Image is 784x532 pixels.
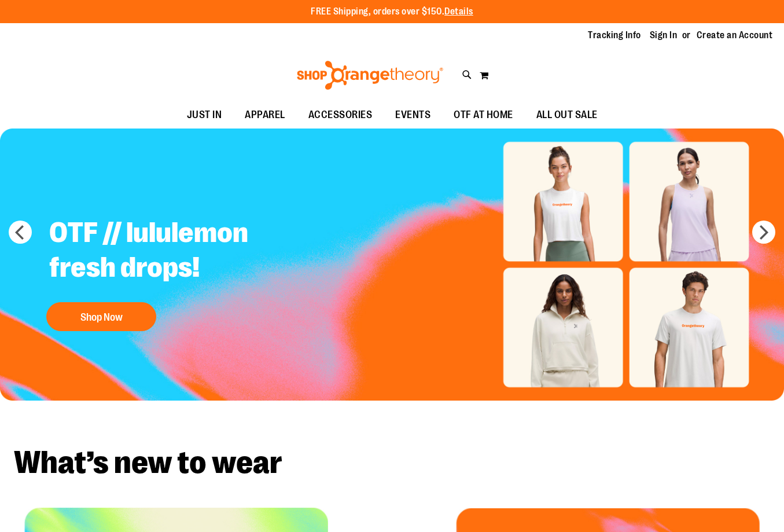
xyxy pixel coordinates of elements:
p: FREE Shipping, orders over $150. [311,5,473,19]
button: Shop Now [46,302,156,331]
span: ACCESSORIES [308,102,373,128]
img: Shop Orangetheory [295,61,445,90]
span: JUST IN [187,102,222,128]
span: APPAREL [245,102,285,128]
a: OTF // lululemon fresh drops! Shop Now [41,207,328,337]
button: next [752,221,775,244]
button: prev [9,221,32,244]
a: Tracking Info [588,29,641,42]
h2: What’s new to wear [14,447,770,479]
span: OTF AT HOME [454,102,513,128]
h2: OTF // lululemon fresh drops! [41,207,328,296]
a: Create an Account [697,29,773,42]
a: Sign In [650,29,678,42]
span: EVENTS [395,102,430,128]
span: ALL OUT SALE [536,102,598,128]
a: Details [444,6,473,17]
